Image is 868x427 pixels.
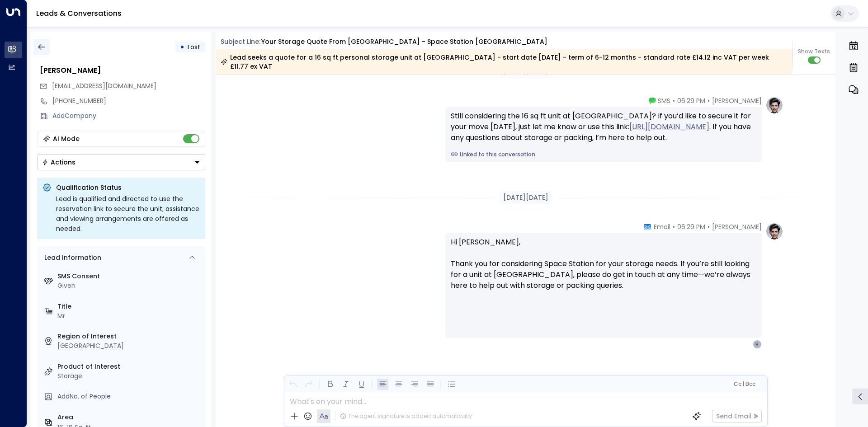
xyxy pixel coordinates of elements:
[673,96,675,105] span: •
[56,183,200,192] p: Qualification Status
[733,381,755,387] span: Cc Bcc
[765,222,783,240] img: profile-logo.png
[451,150,756,159] a: Linked to this conversation
[742,381,744,387] span: |
[708,96,710,105] span: •
[629,122,709,132] a: [URL][DOMAIN_NAME]
[677,96,705,105] span: 06:29 PM
[753,340,762,349] div: H
[52,81,156,90] span: [EMAIL_ADDRESS][DOMAIN_NAME]
[57,392,202,401] div: AddNo. of People
[730,380,759,389] button: Cc|Bcc
[57,302,202,311] label: Title
[798,47,830,56] span: Show Texts
[658,96,670,105] span: SMS
[677,222,705,231] span: 06:29 PM
[56,194,200,234] div: Lead is qualified and directed to use the reservation link to secure the unit; assistance and vie...
[42,158,75,166] div: Actions
[37,154,205,170] div: Button group with a nested menu
[221,37,260,46] span: Subject Line:
[57,332,202,341] label: Region of Interest
[57,362,202,371] label: Product of Interest
[188,42,200,52] span: Lost
[221,53,787,71] div: Lead seeks a quote for a 16 sq ft personal storage unit at [GEOGRAPHIC_DATA] - start date [DATE] ...
[57,341,202,351] div: [GEOGRAPHIC_DATA]
[57,413,202,422] label: Area
[500,191,552,204] div: [DATE][DATE]
[673,222,675,231] span: •
[287,379,298,390] button: Undo
[708,222,710,231] span: •
[57,272,202,281] label: SMS Consent
[36,8,122,19] a: Leads & Conversations
[37,154,205,170] button: Actions
[451,237,756,302] p: Hi [PERSON_NAME], Thank you for considering Space Station for your storage needs. If you’re still...
[53,134,80,143] div: AI Mode
[57,281,202,291] div: Given
[41,253,101,263] div: Lead Information
[261,37,547,47] div: Your storage quote from [GEOGRAPHIC_DATA] - Space Station [GEOGRAPHIC_DATA]
[654,222,670,231] span: Email
[52,96,205,106] div: [PHONE_NUMBER]
[180,39,184,55] div: •
[52,81,156,91] span: hinesh_08@hotmail.co.uk
[340,412,472,420] div: The agent signature is added automatically
[52,111,205,121] div: AddCompany
[303,379,314,390] button: Redo
[57,311,202,321] div: Mr
[712,96,762,105] span: [PERSON_NAME]
[40,65,205,76] div: [PERSON_NAME]
[451,111,756,143] div: Still considering the 16 sq ft unit at [GEOGRAPHIC_DATA]? If you’d like to secure it for your mov...
[712,222,762,231] span: [PERSON_NAME]
[765,96,783,114] img: profile-logo.png
[57,371,202,381] div: Storage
